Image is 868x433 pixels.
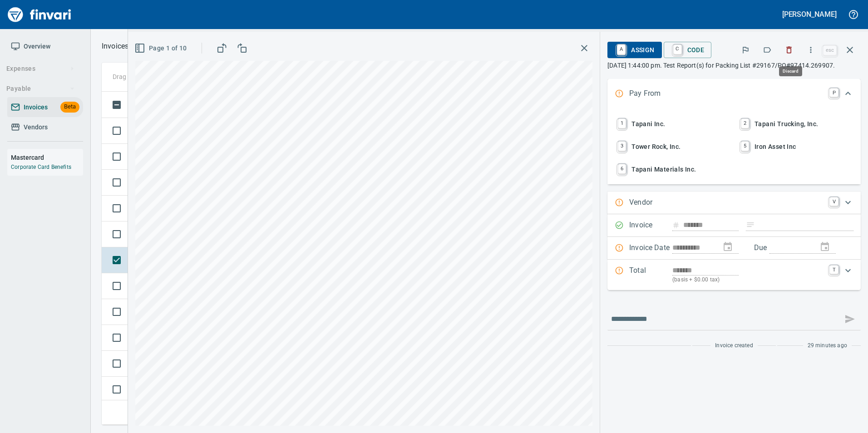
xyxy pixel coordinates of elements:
[133,40,191,57] button: Page 1 of 10
[664,42,712,58] button: CCode
[739,139,853,154] span: Iron Asset Inc
[735,40,755,60] button: Flag
[607,192,861,214] div: Expand
[3,80,79,97] button: Payable
[6,63,75,74] span: Expenses
[607,79,861,109] div: Expand
[615,42,654,58] span: Assign
[829,88,838,97] a: P
[829,197,838,206] a: V
[607,260,861,290] div: Expand
[5,4,74,25] img: Finvari
[136,43,187,54] span: Page 1 of 10
[612,113,733,134] button: 1Tapani Inc.
[821,39,861,61] span: Close invoice
[612,136,733,157] button: 3Tower Rock, Inc.
[741,141,749,151] a: 5
[672,276,824,285] p: (basis + $0.00 tax)
[823,45,837,55] a: esc
[671,42,705,58] span: Code
[612,159,733,180] button: 6Tapani Materials Inc.
[839,308,861,330] span: This records your message into the invoice and notifies anyone mentioned
[7,36,83,57] a: Overview
[808,341,847,350] span: 29 minutes ago
[113,72,246,81] p: Drag a column heading here to group the table
[60,102,79,112] span: Beta
[618,164,626,174] a: 6
[735,113,856,134] button: 2Tapani Trucking, Inc.
[618,141,626,151] a: 3
[801,40,821,60] button: More
[618,118,626,128] a: 1
[629,265,672,285] p: Total
[780,7,839,21] button: [PERSON_NAME]
[11,153,83,162] h6: Mastercard
[102,41,128,52] p: Invoices
[24,122,48,133] span: Vendors
[6,83,75,94] span: Payable
[102,41,128,52] nav: breadcrumb
[741,118,749,128] a: 2
[616,116,730,132] span: Tapani Inc.
[673,44,682,54] a: C
[616,139,730,154] span: Tower Rock, Inc.
[739,116,853,132] span: Tapani Trucking, Inc.
[617,44,626,54] a: A
[607,42,661,58] button: AAssign
[7,117,83,138] a: Vendors
[629,88,672,100] p: Pay From
[3,60,79,77] button: Expenses
[607,61,861,70] p: [DATE] 1:44:00 pm. Test Report(s) for Packing List #29167/PO#97414.269907.
[616,162,730,177] span: Tapani Materials Inc.
[24,102,48,113] span: Invoices
[829,265,838,274] a: T
[24,41,50,52] span: Overview
[11,164,71,170] a: Corporate Card Benefits
[735,136,856,157] button: 5Iron Asset Inc
[629,197,672,209] p: Vendor
[7,97,83,118] a: InvoicesBeta
[715,341,753,350] span: Invoice created
[757,40,777,60] button: Labels
[782,10,837,19] h5: [PERSON_NAME]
